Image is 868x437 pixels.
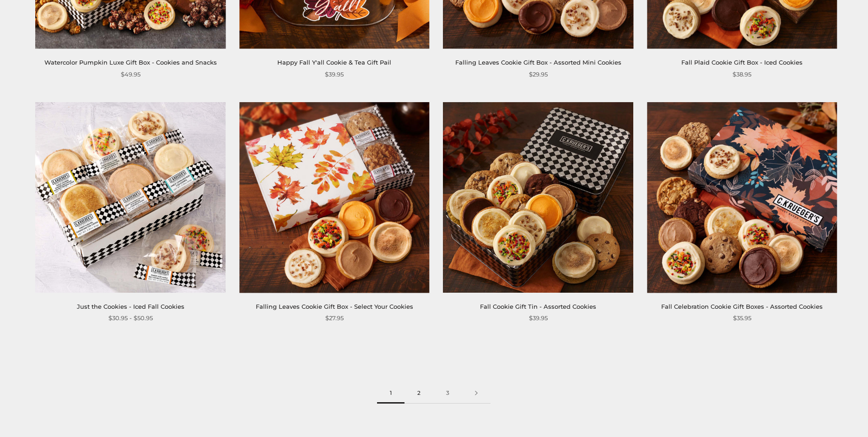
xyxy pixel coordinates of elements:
[529,70,548,79] span: $29.95
[121,70,140,79] span: $49.95
[433,383,462,404] a: 3
[529,313,548,323] span: $39.95
[733,70,751,79] span: $38.95
[647,102,837,293] img: Fall Celebration Cookie Gift Boxes - Assorted Cookies
[277,59,391,66] a: Happy Fall Y'all Cookie & Tea Gift Pail
[404,383,433,404] a: 2
[325,70,344,79] span: $39.95
[377,383,404,404] span: 1
[325,313,344,323] span: $27.95
[44,59,217,66] a: Watercolor Pumpkin Luxe Gift Box - Cookies and Snacks
[462,383,491,404] a: Next page
[239,102,430,293] img: Falling Leaves Cookie Gift Box - Select Your Cookies
[681,59,803,66] a: Fall Plaid Cookie Gift Box - Iced Cookies
[443,102,633,293] img: Fall Cookie Gift Tin - Assorted Cookies
[480,303,596,310] a: Fall Cookie Gift Tin - Assorted Cookies
[455,59,621,66] a: Falling Leaves Cookie Gift Box - Assorted Mini Cookies
[35,102,226,293] img: Just the Cookies - Iced Fall Cookies
[108,313,153,323] span: $30.95 - $50.95
[733,313,751,323] span: $35.95
[256,303,413,310] a: Falling Leaves Cookie Gift Box - Select Your Cookies
[7,402,95,430] iframe: Sign Up via Text for Offers
[661,303,823,310] a: Fall Celebration Cookie Gift Boxes - Assorted Cookies
[77,303,184,310] a: Just the Cookies - Iced Fall Cookies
